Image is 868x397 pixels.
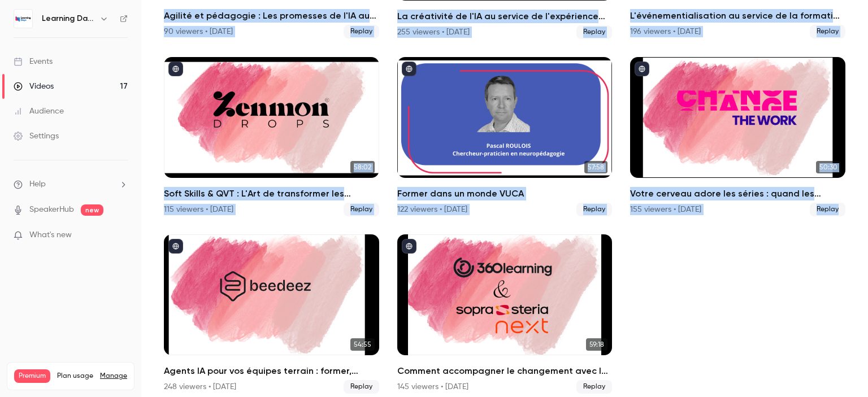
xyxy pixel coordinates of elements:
div: 248 viewers • [DATE] [164,381,236,392]
a: 50:30Votre cerveau adore les séries : quand les neurosciences rencontrent la formation155 viewers... [630,57,845,216]
img: website_grey.svg [18,29,27,38]
h2: Former dans un monde VUCA [397,187,613,200]
img: tab_keywords_by_traffic_grey.svg [128,66,137,75]
div: 115 viewers • [DATE] [164,204,233,215]
li: Soft Skills & QVT : L'Art de transformer les compétences humaines en levier de bien-être et perfo... [164,57,379,216]
li: Votre cerveau adore les séries : quand les neurosciences rencontrent la formation [630,57,845,216]
div: 255 viewers • [DATE] [397,27,470,38]
span: What's new [29,229,72,241]
a: SpeakerHub [29,204,74,216]
span: 57:58 [584,161,607,173]
span: 59:18 [586,338,607,351]
a: 54:55Agents IA pour vos équipes terrain : former, accompagner et transformer l’expérience apprena... [164,234,379,394]
div: v 4.0.25 [32,18,55,27]
button: published [168,62,183,76]
h2: Soft Skills & QVT : L'Art de transformer les compétences humaines en levier de bien-être et perfo... [164,187,379,200]
img: logo_orange.svg [18,18,27,27]
a: 57:58Former dans un monde VUCA122 viewers • [DATE]Replay [397,57,613,216]
button: published [402,239,416,254]
button: published [168,239,183,254]
span: Replay [810,25,845,38]
span: Help [29,178,46,190]
img: Learning Days [14,10,32,28]
li: Former dans un monde VUCA [397,57,613,216]
h6: Learning Days [42,13,95,24]
span: 58:02 [350,161,375,173]
span: Replay [344,25,379,38]
button: published [402,62,416,76]
li: Agents IA pour vos équipes terrain : former, accompagner et transformer l’expérience apprenant [164,234,379,394]
h2: La créativité de l'IA au service de l'expérience apprenante. [397,10,613,23]
span: Premium [14,369,50,383]
span: Replay [576,380,612,394]
span: Replay [576,25,612,39]
a: 58:02Soft Skills & QVT : L'Art de transformer les compétences humaines en levier de bien-être et ... [164,57,379,216]
div: Videos [14,81,54,92]
div: Domaine: [DOMAIN_NAME] [29,29,128,38]
span: 54:55 [350,338,375,351]
h2: Votre cerveau adore les séries : quand les neurosciences rencontrent la formation [630,187,845,200]
li: help-dropdown-opener [14,178,128,190]
div: 196 viewers • [DATE] [630,26,701,37]
div: Audience [14,106,64,117]
a: 59:18Comment accompagner le changement avec le skills-based learning ?145 viewers • [DATE]Replay [397,234,613,394]
a: Manage [100,372,127,381]
h2: Comment accompagner le changement avec le skills-based learning ? [397,364,613,378]
div: Settings [14,130,59,142]
span: Plan usage [57,372,93,381]
h2: Agents IA pour vos équipes terrain : former, accompagner et transformer l’expérience apprenant [164,364,379,378]
span: 50:30 [816,161,841,173]
div: 145 viewers • [DATE] [397,381,468,392]
span: new [81,204,103,216]
span: Replay [344,380,379,394]
span: Replay [344,203,379,216]
div: Mots-clés [141,67,173,74]
span: Replay [576,203,612,216]
div: Domaine [58,67,87,74]
span: Replay [810,203,845,216]
img: tab_domain_overview_orange.svg [46,66,55,75]
div: 155 viewers • [DATE] [630,204,701,215]
li: Comment accompagner le changement avec le skills-based learning ? [397,234,613,394]
h2: Agilité et pédagogie : Les promesses de l'IA au service de l'expérience apprenante sont-elles ten... [164,9,379,23]
div: 90 viewers • [DATE] [164,26,233,37]
h2: L'événementialisation au service de la formation : engagez vos apprenants tout au long de l’année [630,9,845,23]
button: published [635,62,649,76]
div: Events [14,56,53,67]
div: 122 viewers • [DATE] [397,204,467,215]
